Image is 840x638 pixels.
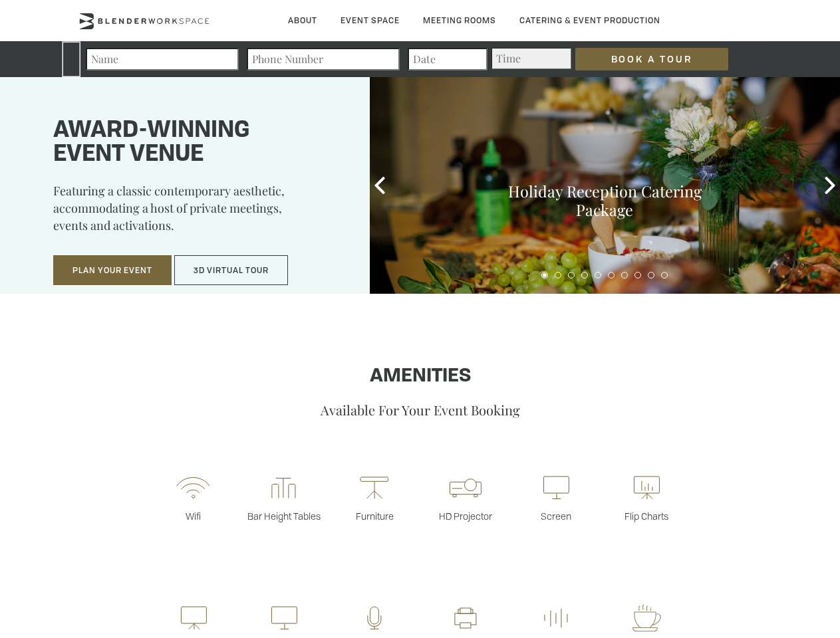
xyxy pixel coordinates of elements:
button: Plan Your Event [53,255,172,286]
p: Wifi [148,510,238,522]
h1: Award-winning event venue [53,119,337,167]
p: Furniture [329,510,420,522]
input: Date [408,48,488,70]
p: Bar Height Tables [239,510,329,522]
p: Featuring a classic contemporary aesthetic, accommodating a host of private meetings, events and ... [53,182,337,243]
h1: Amenities [42,366,798,387]
a: Holiday Reception Catering Package [508,181,702,220]
p: Available For Your Event Booking [42,401,798,419]
input: Book a Tour [575,48,728,70]
button: 3D Virtual Tour [174,255,288,286]
input: Phone Number [247,48,400,70]
p: Flip Charts [601,510,692,522]
input: Name [86,48,239,70]
p: Screen [511,510,601,522]
p: HD Projector [420,510,511,522]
